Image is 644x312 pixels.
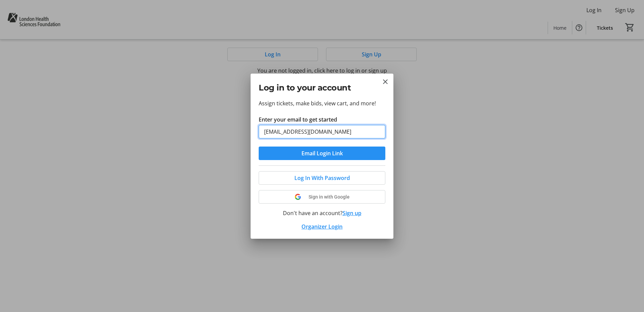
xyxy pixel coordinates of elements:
span: Log In With Password [294,174,350,182]
button: Log In With Password [259,171,385,185]
span: Sign in with Google [309,194,350,200]
p: Assign tickets, make bids, view cart, and more! [259,99,385,107]
label: Enter your email to get started [259,115,337,124]
a: Organizer Login [301,223,343,230]
input: Email Address [259,125,385,138]
button: Sign up [343,209,361,217]
h2: Log in to your account [259,82,385,94]
span: Email Login Link [301,149,343,157]
button: Close [381,78,389,86]
div: Don't have an account? [259,209,385,217]
button: Sign in with Google [259,190,385,204]
button: Email Login Link [259,147,385,160]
